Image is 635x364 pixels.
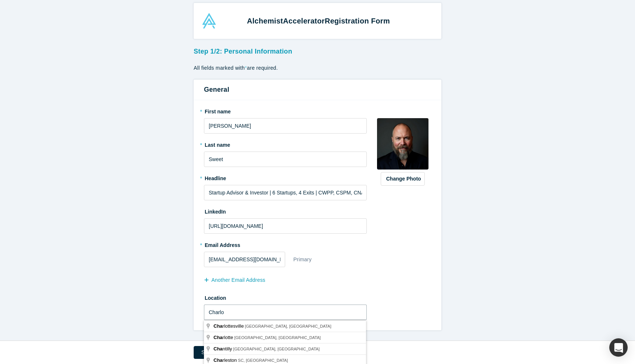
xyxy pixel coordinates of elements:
input: Enter a location [204,305,367,320]
h3: Step 1/2: Personal Information [194,44,441,57]
span: Cha [214,346,223,352]
span: SC, [GEOGRAPHIC_DATA] [238,358,288,363]
button: Save & Continue [194,346,248,359]
label: Email Address [204,239,240,249]
span: rlottesville [214,323,245,329]
h3: General [204,85,431,95]
span: ntilly [214,346,233,352]
span: [GEOGRAPHIC_DATA], [GEOGRAPHIC_DATA] [234,335,320,340]
button: another Email Address [204,274,273,287]
span: [GEOGRAPHIC_DATA], [GEOGRAPHIC_DATA] [245,324,331,328]
label: First name [204,105,367,116]
div: Primary [293,253,312,266]
span: rleston [214,357,238,363]
input: Partner, CEO [204,185,367,200]
strong: Alchemist Registration Form [247,17,390,25]
img: Alchemist Accelerator Logo [201,13,217,29]
button: Change Photo [381,172,425,186]
span: Cha [214,335,223,340]
label: Location [204,292,367,302]
span: Accelerator [283,17,324,25]
span: Cha [214,357,223,363]
label: LinkedIn [204,205,226,216]
span: Cha [214,323,223,329]
span: [GEOGRAPHIC_DATA], [GEOGRAPHIC_DATA] [233,347,320,351]
img: Profile user default [377,118,428,170]
label: Headline [204,172,367,182]
span: rlotte [214,335,234,340]
p: All fields marked with are required. [194,64,441,72]
label: Last name [204,139,367,149]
